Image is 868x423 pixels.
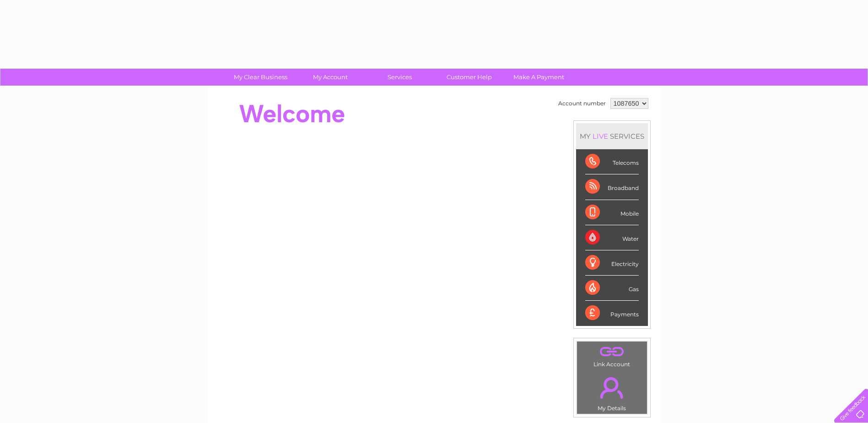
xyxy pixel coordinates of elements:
[579,372,645,404] a: .
[501,69,577,86] a: Make A Payment
[577,369,647,414] td: My Details
[585,149,639,174] div: Telecoms
[576,123,648,149] div: MY SERVICES
[223,69,298,86] a: My Clear Business
[585,225,639,250] div: Water
[591,132,610,141] div: LIVE
[585,250,639,276] div: Electricity
[292,69,368,86] a: My Account
[362,69,437,86] a: Services
[585,301,639,325] div: Payments
[585,174,639,200] div: Broadband
[431,69,507,86] a: Customer Help
[556,96,608,111] td: Account number
[577,341,647,370] td: Link Account
[579,344,645,360] a: .
[585,276,639,301] div: Gas
[585,200,639,225] div: Mobile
